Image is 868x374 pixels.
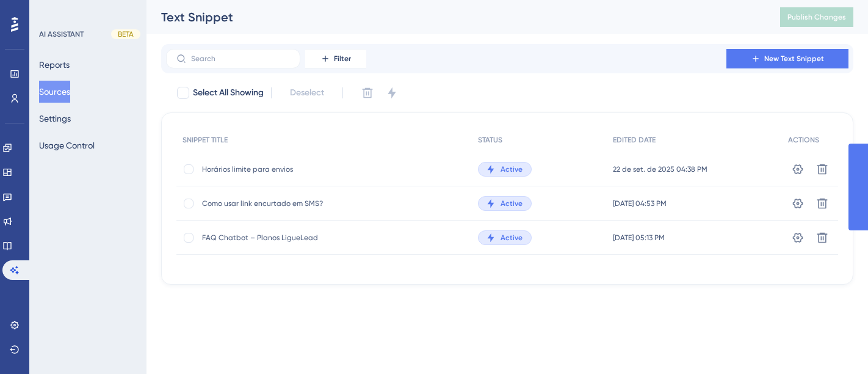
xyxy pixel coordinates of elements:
span: [DATE] 04:53 PM [613,199,667,208]
span: New Text Snippet [764,54,824,64]
span: FAQ Chatbot – Planos LigueLead [202,233,397,243]
button: Sources [39,81,70,103]
span: Como usar link encurtado em SMS? [202,199,397,208]
button: Settings [39,108,71,130]
span: [DATE] 05:13 PM [613,233,665,243]
button: Deselect [279,82,335,104]
input: Search [191,54,290,63]
span: Deselect [290,86,324,100]
div: BETA [111,29,140,39]
span: ACTIONS [788,135,819,145]
button: Usage Control [39,134,95,156]
button: Publish Changes [780,7,853,27]
div: AI ASSISTANT [39,29,84,39]
span: Active [501,164,523,174]
span: Publish Changes [787,12,846,22]
span: Horários limite para envios [202,164,397,174]
button: Reports [39,54,70,76]
span: EDITED DATE [613,135,656,145]
iframe: UserGuiding AI Assistant Launcher [817,326,853,362]
span: Filter [334,54,351,64]
span: 22 de set. de 2025 04:38 PM [613,164,707,174]
span: Active [501,233,523,243]
button: New Text Snippet [726,49,848,68]
span: Select All Showing [193,86,264,100]
span: Active [501,199,523,208]
span: SNIPPET TITLE [183,135,228,145]
button: Filter [305,49,366,68]
div: Text Snippet [161,9,750,26]
span: STATUS [478,135,502,145]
